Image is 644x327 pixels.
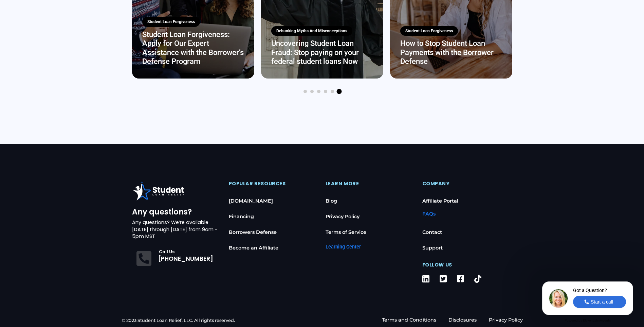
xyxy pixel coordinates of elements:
a: Student Loan Forgiveness: Apply for Our Expert Assistance with the Borrower’s Defense Program [142,30,244,66]
a: Borrowers Defense [229,224,319,240]
button: 2 of 2 [310,90,314,93]
h3: Any questions? We’re available [DATE] through [DATE] from 9am - 5pm MST [132,219,222,239]
button: 5 of 2 [331,90,334,93]
a: Affiliate Portal [422,193,512,209]
span: Terms and Conditions [382,316,436,324]
a: Privacy Policy [489,316,523,324]
div: Call Us [159,250,218,254]
a: Terms of Service [326,224,416,240]
button: 6 of 2 [336,89,342,94]
button: 1 of 2 [303,90,307,93]
div: POPULAR RESOURCES [229,181,319,187]
div: FOLLOW US [422,262,512,268]
a: [DOMAIN_NAME] [229,193,319,209]
span: © 2023 Student Loan Relief, LLC. All rights reserved. [122,317,235,324]
a: Disclosures [448,316,477,324]
a: Uncovering Student Loan Fraud: Stop paying on your federal student loans Now [271,39,359,66]
a: Blog [326,193,416,209]
button: 4 of 2 [324,90,327,93]
a: Student Loan Forgiveness [142,17,200,27]
a: Contact [422,224,512,240]
a: Become an Affiliate [229,240,319,256]
div: COMPANY [422,181,512,187]
a: Privacy Policy [326,209,416,224]
a: How to Stop Student Loan Payments with the Borrower Defense [400,39,494,66]
div: [PHONE_NUMBER] [158,259,218,259]
a: Student Loan Forgiveness [400,26,458,36]
a: Debunking Myths and Misconceptions [271,26,352,36]
a: Learning Center [326,244,361,250]
button: 3 of 2 [317,90,320,93]
div: LEARN MORE [326,181,416,187]
a: FAQs [422,206,512,222]
a: Support [422,240,512,256]
a: Financing [229,209,319,224]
